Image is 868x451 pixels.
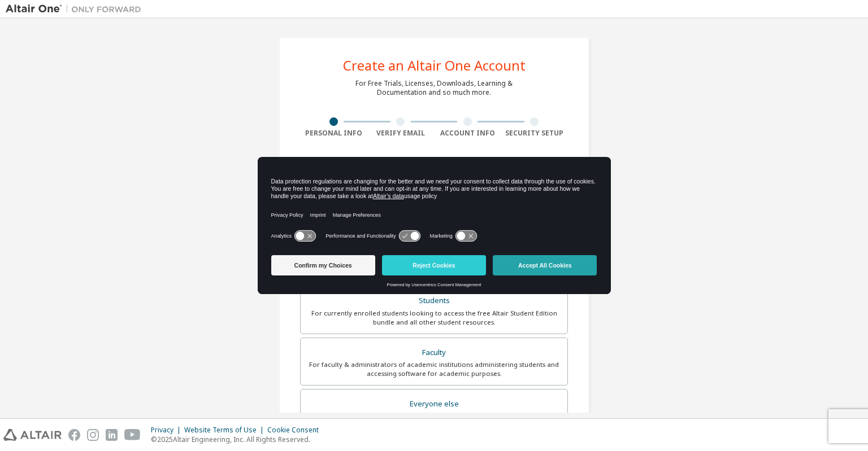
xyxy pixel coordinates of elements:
div: For faculty & administrators of academic institutions administering students and accessing softwa... [307,360,561,378]
img: youtube.svg [124,429,141,441]
div: Verify Email [367,129,435,138]
img: facebook.svg [68,429,80,441]
div: Website Terms of Use [184,426,267,435]
img: linkedin.svg [106,429,118,441]
div: For Free Trials, Licenses, Downloads, Learning & Documentation and so much more. [355,79,513,97]
div: Faculty [307,345,561,361]
div: Security Setup [501,129,568,138]
img: instagram.svg [87,429,99,441]
div: Students [307,293,561,309]
img: altair_logo.svg [3,429,62,441]
div: Cookie Consent [267,426,325,435]
div: Personal Info [300,129,367,138]
div: For individuals, businesses and everyone else looking to try Altair software and explore our prod... [307,412,561,430]
div: Account Info [434,129,501,138]
img: Altair One [6,3,147,15]
div: Everyone else [307,396,561,412]
p: © 2025 Altair Engineering, Inc. All Rights Reserved. [151,435,325,444]
div: For currently enrolled students looking to access the free Altair Student Edition bundle and all ... [307,309,561,327]
div: Create an Altair One Account [343,59,526,72]
div: Privacy [151,426,184,435]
